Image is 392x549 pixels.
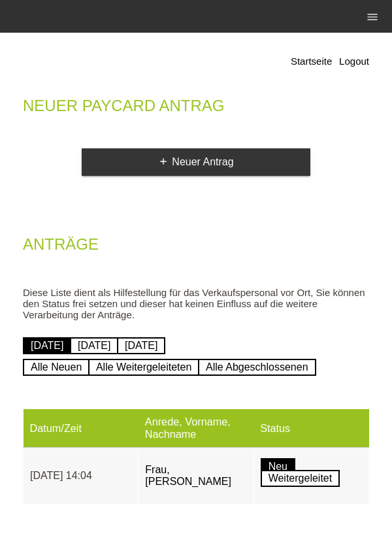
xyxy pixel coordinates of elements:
a: Weitergeleitet [261,470,340,487]
p: Diese Liste dient als Hilfestellung für das Verkaufspersonal vor Ort, Sie können den Status frei ... [23,287,369,320]
h2: Anträge [23,238,369,258]
td: [DATE] 14:04 [24,448,139,505]
a: addNeuer Antrag [82,148,310,176]
th: Datum/Zeit [24,409,139,448]
a: Alle Abgeschlossenen [198,359,316,376]
th: Anrede, Vorname, Nachname [139,409,253,448]
a: menu [359,12,385,20]
a: Logout [339,56,369,67]
a: Alle Weitergeleiteten [88,359,199,376]
a: Neu [261,458,295,475]
a: [DATE] [117,337,165,354]
a: Startseite [291,56,332,67]
i: add [158,156,169,167]
i: menu [366,10,379,24]
a: [DATE] [70,337,118,354]
a: [DATE] [23,337,71,354]
a: Alle Neuen [23,359,90,376]
th: Status [253,409,368,448]
h2: Neuer Paycard Antrag [23,99,369,119]
a: Frau, [PERSON_NAME] [145,464,231,487]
